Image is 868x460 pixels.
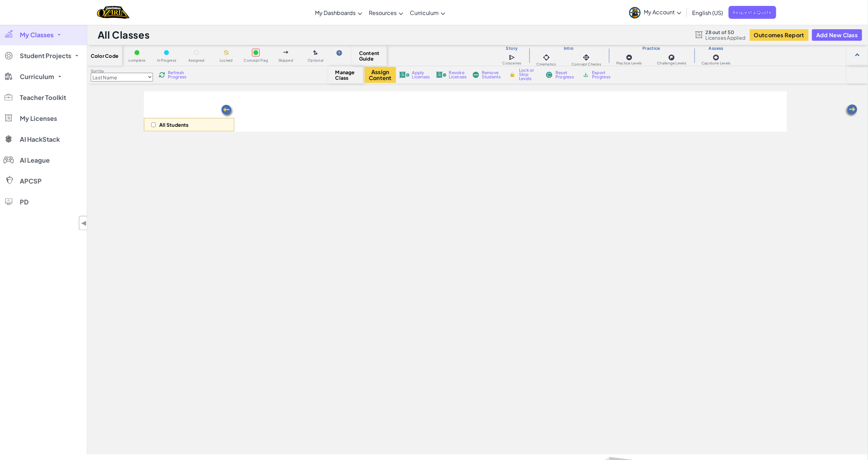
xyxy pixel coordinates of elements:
[503,61,521,65] span: Cutscenes
[694,46,738,51] h3: Assess
[20,157,50,163] span: AI League
[812,29,862,41] button: Add New Class
[20,94,66,101] span: Teacher Toolkit
[220,104,234,118] img: Arrow_Left.png
[410,9,439,16] span: Curriculum
[313,50,318,56] img: IconOptionalLevel.svg
[369,9,397,16] span: Resources
[729,6,776,19] a: Request a Quote
[20,73,54,80] span: Curriculum
[365,67,396,83] button: Assign Content
[244,59,268,62] span: Concept Flag
[278,59,293,62] span: Skipped
[713,54,720,61] img: IconCapstoneLevel.svg
[366,3,407,22] a: Resources
[844,104,858,118] img: Arrow_Left.png
[97,5,129,20] img: Home
[592,71,613,79] span: Export Progress
[701,61,730,65] span: Capstone Levels
[609,46,694,51] h3: Practice
[626,1,685,23] a: My Account
[20,53,71,59] span: Student Projects
[657,61,687,65] span: Challenge Levels
[509,54,516,61] img: IconCutscene.svg
[159,122,189,127] p: All Students
[399,72,409,78] img: IconLicenseApply.svg
[283,51,289,54] img: IconSkippedLevel.svg
[20,115,57,122] span: My Licenses
[571,62,601,66] span: Concept Checks
[220,59,233,62] span: Locked
[583,72,589,78] img: IconArchive.svg
[482,71,503,79] span: Remove Students
[407,3,449,22] a: Curriculum
[542,53,551,62] img: IconCinematic.svg
[644,8,681,16] span: My Account
[159,72,165,78] img: IconReload.svg
[616,61,642,65] span: Practice Levels
[91,53,119,59] span: Color Code
[335,69,356,80] span: Manage Class
[668,54,675,61] img: IconChallengeLevel.svg
[555,71,576,79] span: Reset Progress
[97,5,129,20] a: Ozaria by CodeCombat logo
[81,218,87,228] span: ◀
[20,136,60,142] span: AI HackStack
[582,53,591,62] img: IconInteractive.svg
[157,59,177,62] span: In Progress
[20,32,54,38] span: My Classes
[308,59,323,62] span: Optional
[529,46,609,51] h3: Intro
[449,71,467,79] span: Revoke Licenses
[706,35,746,40] span: Licenses Applied
[315,9,356,16] span: My Dashboards
[546,72,553,78] img: IconReset.svg
[689,3,727,22] a: English (US)
[626,54,633,61] img: IconPracticeLevel.svg
[98,28,149,41] h1: All Classes
[495,46,529,51] h3: Story
[412,71,430,79] span: Apply Licenses
[128,59,145,62] span: complete
[706,29,746,35] span: 28 out of 50
[509,71,516,78] img: IconLock.svg
[750,29,809,41] button: Outcomes Report
[312,3,366,22] a: My Dashboards
[436,72,446,78] img: IconLicenseRevoke.svg
[91,68,153,74] label: Sort by
[519,68,540,81] span: Lock or Skip Levels
[692,9,723,16] span: English (US)
[537,62,556,66] span: Cinematics
[359,50,380,61] span: Content Guide
[629,7,641,18] img: avatar
[336,50,342,56] img: IconHint.svg
[188,59,205,62] span: Assigned
[473,72,479,78] img: IconRemoveStudents.svg
[168,71,189,79] span: Refresh Progress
